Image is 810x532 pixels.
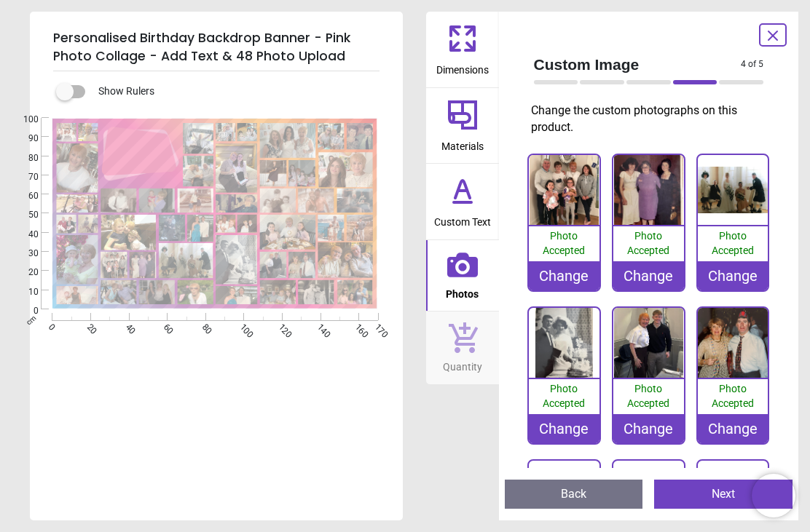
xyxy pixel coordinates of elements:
span: Photo Accepted [712,230,754,256]
span: 90 [11,132,39,145]
div: Change [529,414,599,443]
span: Materials [441,132,484,154]
span: Photo Accepted [543,383,585,409]
span: 70 [11,171,39,183]
button: Photos [426,240,499,311]
span: Dimensions [436,56,489,78]
span: Photo Accepted [627,230,669,256]
span: 60 [160,322,170,331]
span: 40 [122,322,132,331]
span: 100 [11,114,39,126]
div: Change [529,261,599,290]
span: 120 [275,322,285,331]
span: 160 [352,322,361,331]
span: 170 [371,322,381,331]
span: 60 [11,190,39,202]
span: 20 [84,322,93,331]
button: Next [654,480,793,509]
div: Change [698,414,768,443]
h5: Personalised Birthday Backdrop Banner - Pink Photo Collage - Add Text & 48 Photo Upload [53,23,380,71]
span: 4 of 5 [741,58,763,71]
span: 40 [11,229,39,241]
button: Quantity [426,311,499,384]
span: Photos [446,280,479,302]
span: Custom Image [534,54,742,75]
span: 10 [11,286,39,298]
span: 80 [199,322,208,331]
span: Photo Accepted [712,383,754,409]
span: 50 [11,209,39,221]
div: Change [613,261,684,290]
div: Change [698,261,768,290]
span: Photo Accepted [627,383,669,409]
p: Change the custom photographs on this product. [531,103,776,135]
span: Custom Text [434,208,491,230]
span: 80 [11,152,39,164]
button: Custom Text [426,164,499,239]
span: 100 [237,322,247,331]
span: 20 [11,266,39,279]
span: 140 [314,322,323,331]
span: Quantity [443,353,482,375]
span: cm [25,314,38,327]
span: Photo Accepted [543,230,585,256]
span: 0 [11,305,39,317]
span: 30 [11,247,39,260]
button: Back [505,480,643,509]
div: Change [613,414,684,443]
div: Show Rulers [65,83,403,100]
button: Dimensions [426,12,499,87]
span: 0 [46,322,55,331]
button: Materials [426,88,499,164]
iframe: Brevo live chat [752,474,795,517]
